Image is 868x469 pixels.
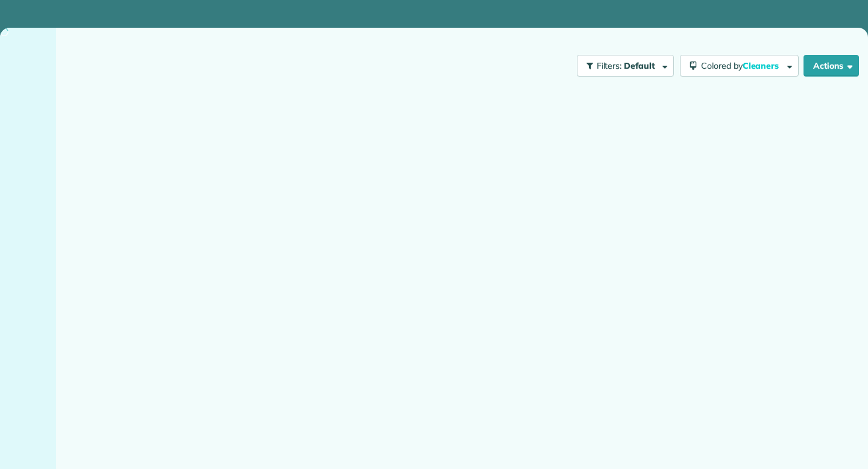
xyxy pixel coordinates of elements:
[743,60,781,71] span: Cleaners
[597,60,622,71] span: Filters:
[680,55,799,77] button: Colored byCleaners
[571,55,674,77] a: Filters: Default
[577,55,674,77] button: Filters: Default
[701,60,783,71] span: Colored by
[624,60,656,71] span: Default
[804,55,859,77] button: Actions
